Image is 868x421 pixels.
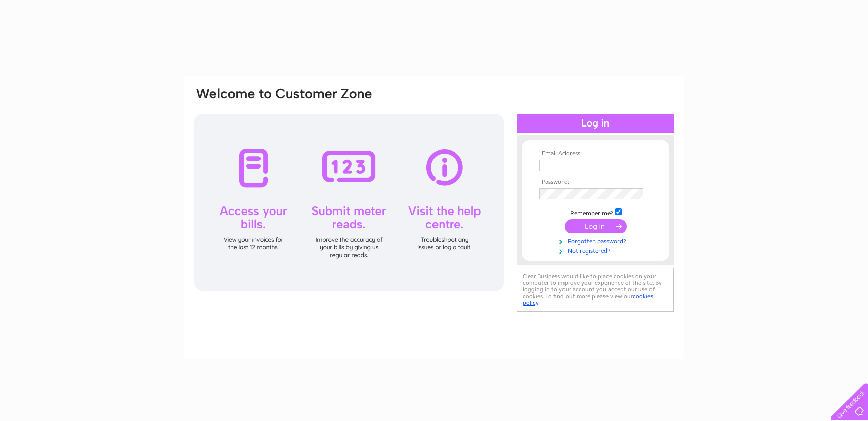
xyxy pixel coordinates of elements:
th: Password: [537,179,654,186]
div: Clear Business would like to place cookies on your computer to improve your experience of the sit... [517,268,674,312]
a: Forgotten password? [539,236,654,245]
a: Not registered? [539,245,654,255]
input: Submit [565,219,627,233]
td: Remember me? [537,207,654,217]
th: Email Address: [537,150,654,157]
a: cookies policy [523,292,653,306]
